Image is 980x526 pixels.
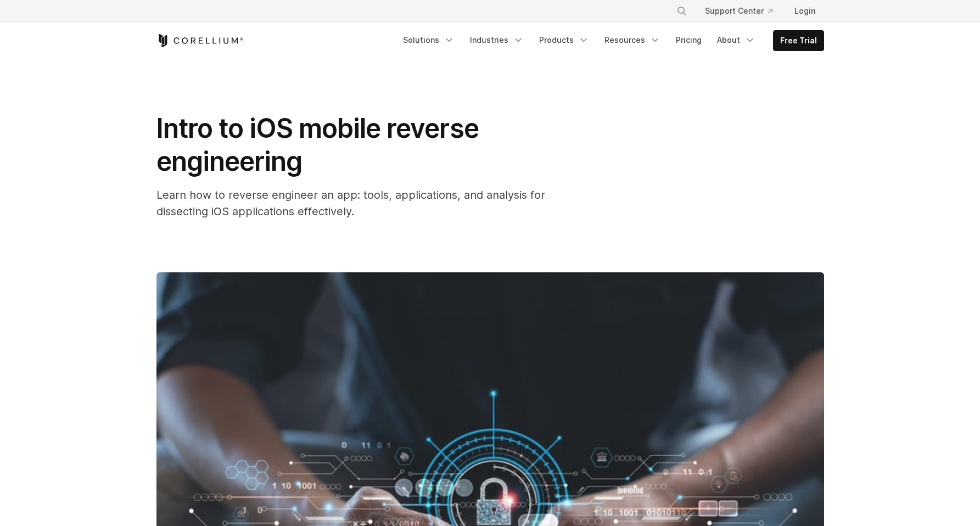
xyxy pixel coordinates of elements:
[710,30,762,50] a: About
[156,34,244,47] a: Corellium Home
[463,30,530,50] a: Industries
[663,1,824,21] div: Navigation Menu
[396,30,824,51] div: Navigation Menu
[774,31,824,51] a: Free Trial
[396,30,461,50] a: Solutions
[533,30,596,50] a: Products
[696,1,781,21] a: Support Center
[786,1,824,21] a: Login
[156,188,545,218] span: Learn how to reverse engineer an app: tools, applications, and analysis for dissecting iOS applic...
[669,30,708,50] a: Pricing
[598,30,667,50] a: Resources
[156,112,479,177] span: Intro to iOS mobile reverse engineering
[672,1,692,21] button: Search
